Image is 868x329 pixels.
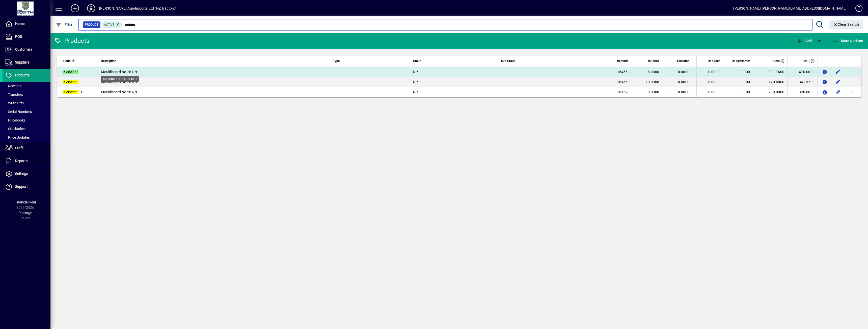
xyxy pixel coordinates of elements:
span: Sell 1 ($) [803,58,815,64]
span: 0.0000 [678,80,690,84]
span: 0.0000 [708,70,720,74]
em: KV83228 [63,80,78,84]
a: Support [3,181,50,193]
span: 0.0000 [708,90,720,94]
div: Code [63,58,82,64]
td: 391.7600 [757,67,787,77]
div: Group [413,58,495,64]
span: Settings [15,172,28,176]
span: 16455 [617,70,628,74]
button: Profile [83,4,99,13]
div: [PERSON_NAME] [PERSON_NAME][EMAIL_ADDRESS][DOMAIN_NAME] [733,4,847,12]
span: Add [797,39,812,43]
span: More Options [832,39,863,43]
span: -F [63,80,82,84]
span: Financial Year [14,200,36,204]
a: Transfers [3,90,50,99]
span: Serial Numbers [5,110,32,114]
button: More Options [831,36,864,45]
a: Staff [3,142,50,155]
a: Write Offs [3,99,50,107]
a: Suppliers [3,56,50,69]
span: Customers [15,47,32,51]
button: Add [795,36,813,45]
td: 170.6800 [757,77,787,87]
button: Filter [55,20,74,29]
td: 289.0000 [757,87,787,97]
a: Serial Numbers [3,107,50,116]
span: 16457 [617,90,628,94]
span: Active [104,23,114,26]
span: Write Offs [5,101,24,105]
button: Edit [834,78,842,86]
em: KV83228 [63,70,78,74]
div: Type [333,58,407,64]
span: Mouldboard No 28 R/H [101,70,139,74]
span: In Stock [648,58,659,64]
span: NP [413,70,418,74]
div: On Backorder [730,58,754,64]
span: 0.0000 [678,90,690,94]
span: Clear Search [833,22,859,26]
span: Type [333,58,340,64]
span: Product [85,22,98,27]
span: Sub Group [501,58,516,64]
div: Description [101,58,327,64]
span: On Backorder [732,58,750,64]
a: POS [3,31,50,43]
span: 0.0000 [648,90,659,94]
span: 0.0000 [739,80,750,84]
span: Mouldboard No 28 R/H [101,90,139,94]
div: In Stock [639,58,664,64]
span: Suppliers [15,60,30,64]
span: Receipts [5,84,21,88]
button: Add [67,4,83,13]
div: Barcode [617,58,633,64]
span: Filter [56,23,73,27]
span: 70.0000 [645,80,659,84]
span: NP [413,80,418,84]
a: Customers [3,43,50,56]
div: Allocated [669,58,694,64]
span: NP [413,90,418,94]
span: Barcode [617,58,628,64]
span: Price Updates [5,135,30,139]
span: Transfers [5,93,23,97]
a: Price Updates [3,133,50,142]
button: Edit [834,88,842,96]
span: Code [63,58,70,64]
a: Reports [3,155,50,167]
button: More options [847,68,855,76]
span: Mouldboard No 28 R/H [101,80,139,84]
span: 0.0000 [739,70,750,74]
span: -O [63,90,82,94]
span: On Order [708,58,720,64]
button: Edit [834,68,842,76]
div: Sub Group [501,58,611,64]
span: Pricebooks [5,118,25,122]
a: Pricebooks [3,116,50,125]
td: 341.3700 [787,77,818,87]
span: Home [15,22,24,26]
a: Knowledge Base [852,1,862,17]
a: Home [3,18,50,30]
span: Package [18,211,32,215]
span: Products [15,73,30,77]
span: Stocktakes [5,127,25,131]
span: Staff [15,146,23,150]
span: POS [15,35,22,39]
div: Mouldboard No 28 R/H [101,76,139,82]
span: 16456 [617,80,628,84]
a: Stocktakes [3,125,50,133]
mat-chip: Activation Status: Active [102,21,122,28]
button: Clear [829,20,863,29]
a: Receipts [3,82,50,90]
span: Support [15,185,28,189]
span: 0.0000 [739,90,750,94]
span: Description [101,58,116,64]
div: Products [54,37,89,45]
span: 8.0000 [648,70,659,74]
span: Cost ($) [773,58,784,64]
span: 0.0000 [678,70,690,74]
button: More options [847,88,855,96]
